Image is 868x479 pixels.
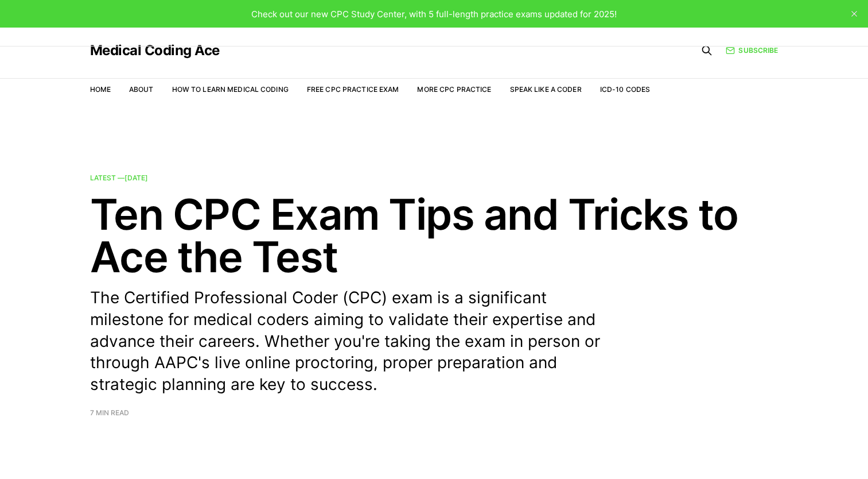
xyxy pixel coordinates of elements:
a: Subscribe [726,45,778,56]
a: Free CPC Practice Exam [307,85,399,94]
time: [DATE] [124,173,148,182]
span: Check out our new CPC Study Center, with 5 full-length practice exams updated for 2025! [251,9,617,20]
a: About [129,85,154,94]
a: More CPC Practice [417,85,491,94]
a: Home [90,85,111,94]
p: The Certified Professional Coder (CPC) exam is a significant milestone for medical coders aiming ... [90,287,618,396]
a: Latest —[DATE] Ten CPC Exam Tips and Tricks to Ace the Test The Certified Professional Coder (CPC... [90,175,779,416]
a: Medical Coding Ace [90,44,220,57]
button: close [845,5,863,23]
a: How to Learn Medical Coding [172,85,289,94]
span: Latest — [90,173,148,182]
h2: Ten CPC Exam Tips and Tricks to Ace the Test [90,193,779,278]
a: ICD-10 Codes [600,85,650,94]
a: Speak Like a Coder [510,85,582,94]
span: 7 min read [90,410,129,416]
